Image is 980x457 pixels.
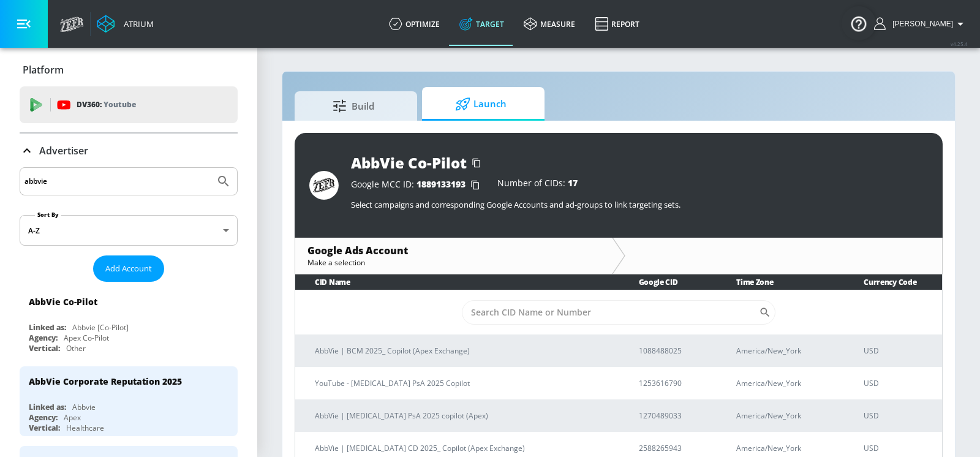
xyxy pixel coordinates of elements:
[315,442,609,455] p: AbbVie | [MEDICAL_DATA] CD 2025_ Copilot (Apex Exchange)
[104,98,136,111] p: Youtube
[307,244,600,257] div: Google Ads Account
[434,89,527,119] span: Launch
[639,409,707,422] p: 1270489033
[736,344,834,357] p: America/New_York
[72,402,96,412] div: Abbvie
[417,178,466,190] span: 1889133193
[29,343,60,353] div: Vertical:
[29,296,97,308] div: AbbVie Co-Pilot
[20,215,238,246] div: A-Z
[864,344,932,357] p: USD
[315,344,609,357] p: AbbVie | BCM 2025_ Copilot (Apex Exchange)
[450,2,514,46] a: Target
[736,409,834,422] p: America/New_York
[462,300,775,325] div: Search CID Name or Number
[585,2,649,46] a: Report
[29,333,58,343] div: Agency:
[295,238,612,274] div: Google Ads AccountMake a selection
[29,412,58,423] div: Agency:
[66,423,104,433] div: Healthcare
[351,153,467,173] div: AbbVie Co-Pilot
[295,274,619,290] th: CID Name
[64,333,109,343] div: Apex Co-Pilot
[842,6,876,40] button: Open Resource Center
[351,199,928,210] p: Select campaigns and corresponding Google Accounts and ad-groups to link targeting sets.
[736,377,834,390] p: America/New_York
[97,15,154,33] a: Atrium
[462,300,759,325] input: Search CID Name or Number
[888,20,953,28] span: login as: yen.lopezgallardo@zefr.com
[639,344,707,357] p: 1088488025
[307,257,600,268] div: Make a selection
[119,18,154,29] div: Atrium
[379,2,450,46] a: optimize
[66,343,86,353] div: Other
[315,377,609,390] p: YouTube - [MEDICAL_DATA] PsA 2025 Copilot
[844,274,942,290] th: Currency Code
[72,322,129,333] div: Abbvie [Co-Pilot]
[29,402,66,412] div: Linked as:
[29,423,60,433] div: Vertical:
[307,91,400,121] span: Build
[874,17,968,31] button: [PERSON_NAME]
[514,2,585,46] a: measure
[93,255,164,282] button: Add Account
[20,366,238,436] div: AbbVie Corporate Reputation 2025Linked as:AbbvieAgency:ApexVertical:Healthcare
[20,287,238,357] div: AbbVie Co-PilotLinked as:Abbvie [Co-Pilot]Agency:Apex Co-PilotVertical:Other
[77,98,136,111] p: DV360:
[29,376,182,387] div: AbbVie Corporate Reputation 2025
[105,262,152,276] span: Add Account
[568,177,578,189] span: 17
[23,63,64,77] p: Platform
[20,86,238,123] div: DV360: Youtube
[64,412,81,423] div: Apex
[736,442,834,455] p: America/New_York
[210,168,237,195] button: Submit Search
[717,274,844,290] th: Time Zone
[351,179,485,191] div: Google MCC ID:
[315,409,609,422] p: AbbVie | [MEDICAL_DATA] PsA 2025 copilot (Apex)
[619,274,717,290] th: Google CID
[24,173,210,189] input: Search by name
[20,134,238,168] div: Advertiser
[864,409,932,422] p: USD
[951,40,968,47] span: v 4.25.4
[497,179,578,191] div: Number of CIDs:
[20,53,238,87] div: Platform
[35,211,61,219] label: Sort By
[639,442,707,455] p: 2588265943
[864,377,932,390] p: USD
[29,322,66,333] div: Linked as:
[639,377,707,390] p: 1253616790
[864,442,932,455] p: USD
[39,144,88,157] p: Advertiser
